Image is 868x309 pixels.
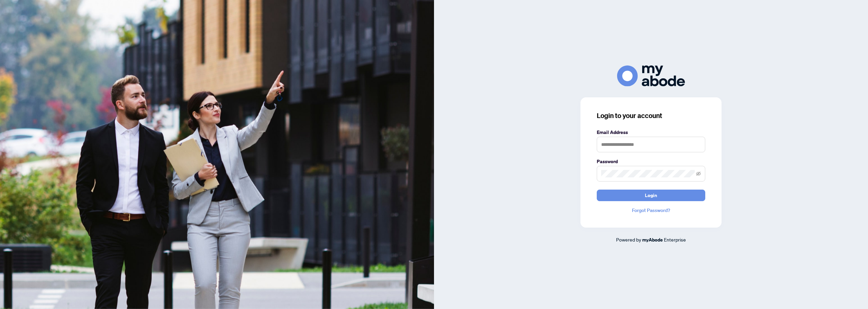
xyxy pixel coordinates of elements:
[642,236,663,244] a: myAbode
[597,158,705,165] label: Password
[597,190,705,201] button: Login
[597,111,705,120] h3: Login to your account
[664,236,686,243] span: Enterprise
[597,129,705,136] label: Email Address
[696,171,701,176] span: eye-invisible
[645,190,657,201] span: Login
[597,207,705,214] a: Forgot Password?
[617,65,685,86] img: ma-logo
[616,236,641,243] span: Powered by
